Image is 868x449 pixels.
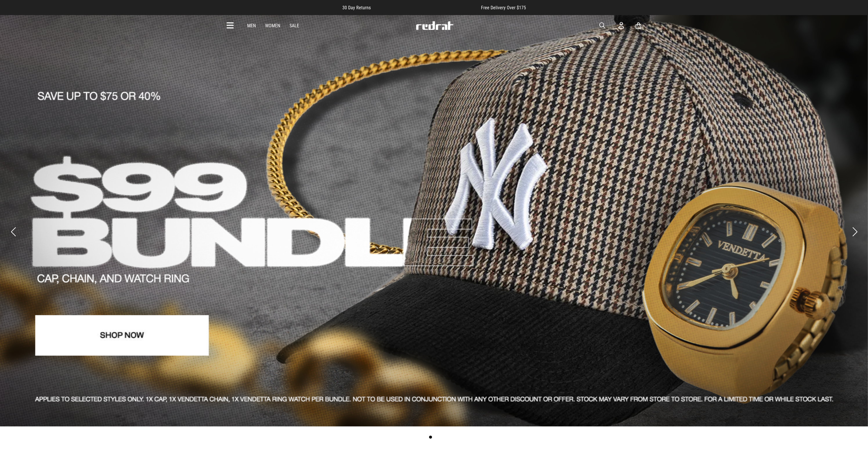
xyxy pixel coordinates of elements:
iframe: Customer reviews powered by Trustpilot [382,5,469,10]
button: Previous slide [9,225,17,238]
img: Redrat logo [415,21,454,30]
a: Women [265,23,280,28]
span: 30 Day Returns [342,5,371,10]
span: Free Delivery Over $175 [481,5,526,10]
a: Sale [290,23,299,28]
button: Next slide [851,225,859,238]
a: Men [247,23,256,28]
